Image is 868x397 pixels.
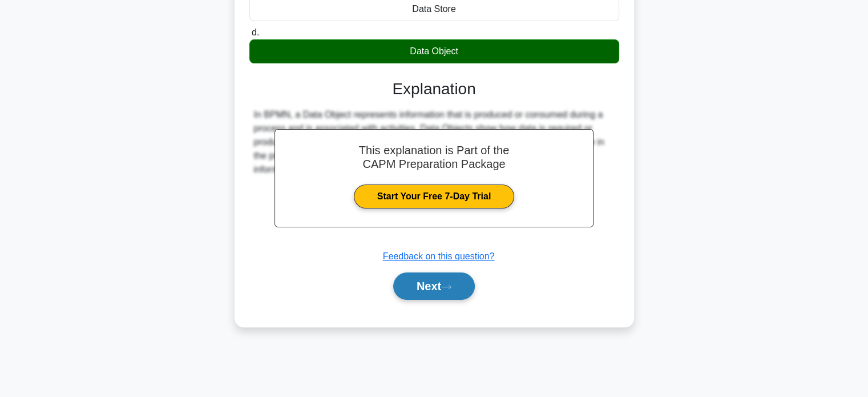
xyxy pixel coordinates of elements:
[383,251,495,261] a: Feedback on this question?
[252,27,259,37] span: d.
[354,185,514,208] a: Start Your Free 7-Day Trial
[393,272,475,300] button: Next
[254,108,615,177] div: In BPMN, a Data Object represents information that is produced or consumed during a process and i...
[256,79,612,99] h3: Explanation
[249,39,619,63] div: Data Object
